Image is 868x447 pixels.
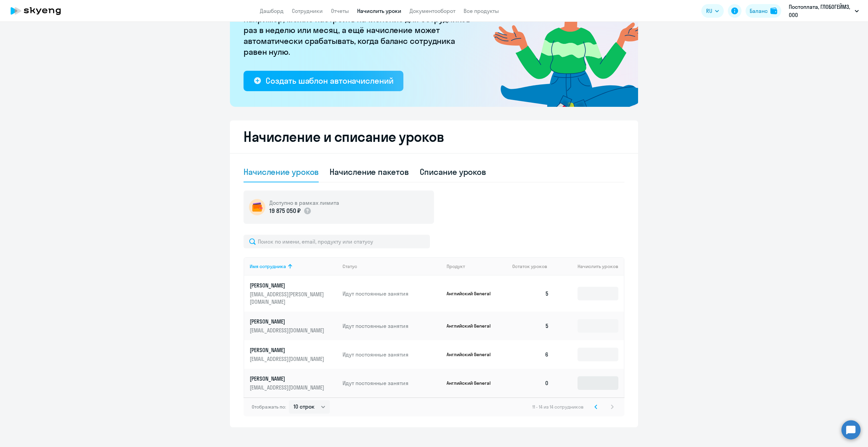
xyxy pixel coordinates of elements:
[244,235,430,248] input: Поиск по имени, email, продукту или статусу
[507,276,554,312] td: 5
[770,7,777,14] img: balance
[331,7,349,14] a: Отчеты
[250,375,337,391] a: [PERSON_NAME][EMAIL_ADDRESS][DOMAIN_NAME]
[343,351,441,358] p: Идут постоянные занятия
[343,263,441,269] div: Статус
[250,327,326,334] p: [EMAIL_ADDRESS][DOMAIN_NAME]
[447,263,507,269] div: Продукт
[447,291,498,297] p: Английский General
[252,404,286,410] span: Отображать по:
[507,340,554,369] td: 6
[269,206,301,215] p: 19 875 050 ₽
[507,312,554,340] td: 5
[250,355,326,363] p: [EMAIL_ADDRESS][DOMAIN_NAME]
[343,263,357,269] div: Статус
[512,263,554,269] div: Остаток уроков
[357,7,401,14] a: Начислить уроки
[250,346,337,363] a: [PERSON_NAME][EMAIL_ADDRESS][DOMAIN_NAME]
[244,129,624,145] h2: Начисление и списание уроков
[532,404,584,410] span: 11 - 14 из 14 сотрудников
[343,322,441,330] p: Идут постоянные занятия
[330,166,408,177] div: Начисление пакетов
[410,7,455,14] a: Документооборот
[250,318,337,334] a: [PERSON_NAME][EMAIL_ADDRESS][DOMAIN_NAME]
[746,4,781,18] button: Балансbalance
[244,71,403,91] button: Создать шаблон автоначислений
[447,323,498,329] p: Английский General
[260,7,284,14] a: Дашборд
[785,3,862,19] button: Постоплата, ГЛОБОГЕЙМЗ, ООО
[706,7,712,15] span: RU
[250,291,326,305] p: [EMAIL_ADDRESS][PERSON_NAME][DOMAIN_NAME]
[507,369,554,397] td: 0
[244,3,475,57] p: [PERSON_NAME] больше не придётся начислять вручную. Например, можно настроить начисление для сотр...
[447,351,498,358] p: Английский General
[554,257,624,276] th: Начислить уроков
[343,290,441,297] p: Идут постоянные занятия
[250,384,326,391] p: [EMAIL_ADDRESS][DOMAIN_NAME]
[244,166,319,177] div: Начисление уроков
[750,7,768,15] div: Баланс
[343,379,441,387] p: Идут постоянные занятия
[269,199,339,206] h5: Доступно в рамках лимита
[789,3,852,19] p: Постоплата, ГЛОБОГЕЙМЗ, ООО
[250,282,337,305] a: [PERSON_NAME][EMAIL_ADDRESS][PERSON_NAME][DOMAIN_NAME]
[512,263,547,269] span: Остаток уроков
[464,7,499,14] a: Все продукты
[701,4,724,18] button: RU
[250,318,326,325] p: [PERSON_NAME]
[249,199,265,215] img: wallet-circle.png
[250,282,326,289] p: [PERSON_NAME]
[447,380,498,386] p: Английский General
[420,166,486,177] div: Списание уроков
[266,75,393,86] div: Создать шаблон автоначислений
[292,7,323,14] a: Сотрудники
[250,263,337,269] div: Имя сотрудника
[250,375,326,382] p: [PERSON_NAME]
[250,263,286,269] div: Имя сотрудника
[250,346,326,354] p: [PERSON_NAME]
[447,263,465,269] div: Продукт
